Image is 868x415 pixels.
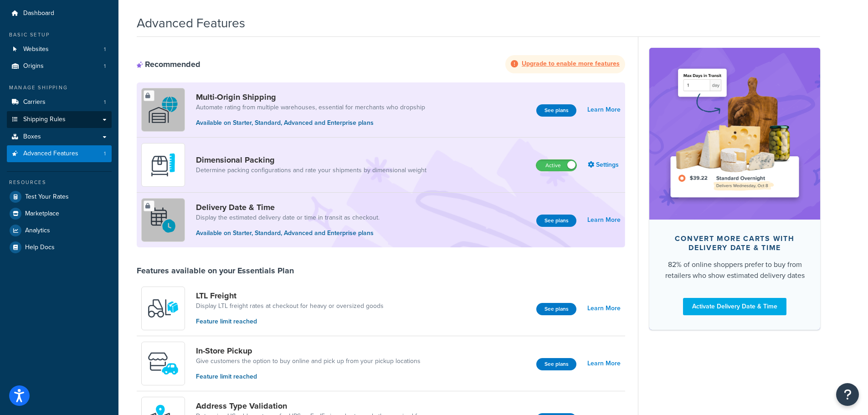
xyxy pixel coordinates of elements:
a: Learn More [587,214,621,226]
p: Feature limit reached [196,372,421,382]
img: feature-image-ddt-36eae7f7280da8017bfb280eaccd9c446f90b1fe08728e4019434db127062ab4.png [663,61,806,205]
a: Learn More [587,357,621,370]
div: Recommended [137,59,200,69]
button: See plans [536,303,576,315]
a: Shipping Rules [7,111,112,128]
a: Give customers the option to buy online and pick up from your pickup locations [196,357,421,366]
a: In-Store Pickup [196,346,421,356]
span: Analytics [25,227,50,235]
div: 82% of online shoppers prefer to buy from retailers who show estimated delivery dates [664,259,806,281]
a: Delivery Date & Time [196,202,380,212]
a: Dimensional Packing [196,155,426,165]
button: See plans [536,358,576,370]
a: LTL Freight [196,291,384,301]
label: Active [536,160,576,171]
strong: Upgrade to enable more features [522,59,620,68]
p: Feature limit reached [196,317,384,327]
a: Settings [588,159,621,171]
img: DTVBYsAAAAAASUVORK5CYII= [147,149,179,181]
span: Help Docs [25,244,55,251]
a: Learn More [587,302,621,315]
a: Help Docs [7,239,112,256]
a: Analytics [7,222,112,239]
li: Carriers [7,94,112,111]
div: Resources [7,179,112,186]
a: Carriers1 [7,94,112,111]
a: Activate Delivery Date & Time [683,298,786,315]
a: Websites1 [7,41,112,58]
div: Manage Shipping [7,84,112,92]
a: Origins1 [7,58,112,75]
a: Address Type Validation [196,401,427,411]
div: Basic Setup [7,31,112,39]
a: Automate rating from multiple warehouses, essential for merchants who dropship [196,103,425,112]
p: Available on Starter, Standard, Advanced and Enterprise plans [196,228,380,238]
button: Open Resource Center [836,383,859,406]
div: Features available on your Essentials Plan [137,266,294,276]
li: Origins [7,58,112,75]
a: Determine packing configurations and rate your shipments by dimensional weight [196,166,426,175]
span: Advanced Features [23,150,78,158]
span: Carriers [23,98,46,106]
a: Dashboard [7,5,112,22]
a: Learn More [587,103,621,116]
span: 1 [104,62,106,70]
div: Convert more carts with delivery date & time [664,234,806,252]
img: wfgcfpwTIucLEAAAAASUVORK5CYII= [147,348,179,379]
button: See plans [536,215,576,227]
p: Available on Starter, Standard, Advanced and Enterprise plans [196,118,425,128]
li: Websites [7,41,112,58]
span: Origins [23,62,44,70]
span: 1 [104,46,106,53]
a: Test Your Rates [7,189,112,205]
span: Shipping Rules [23,116,66,123]
span: Boxes [23,133,41,141]
span: 1 [104,150,106,158]
img: y79ZsPf0fXUFUhFXDzUgf+ktZg5F2+ohG75+v3d2s1D9TjoU8PiyCIluIjV41seZevKCRuEjTPPOKHJsQcmKCXGdfprl3L4q7... [147,292,179,324]
span: Dashboard [23,10,54,17]
span: Marketplace [25,210,59,218]
a: Multi-Origin Shipping [196,92,425,102]
li: Advanced Features [7,145,112,162]
h1: Advanced Features [137,14,245,32]
a: Display the estimated delivery date or time in transit as checkout. [196,213,380,222]
a: Boxes [7,128,112,145]
span: 1 [104,98,106,106]
span: Test Your Rates [25,193,69,201]
button: See plans [536,104,576,117]
a: Marketplace [7,205,112,222]
span: Websites [23,46,49,53]
a: Advanced Features1 [7,145,112,162]
a: Display LTL freight rates at checkout for heavy or oversized goods [196,302,384,311]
